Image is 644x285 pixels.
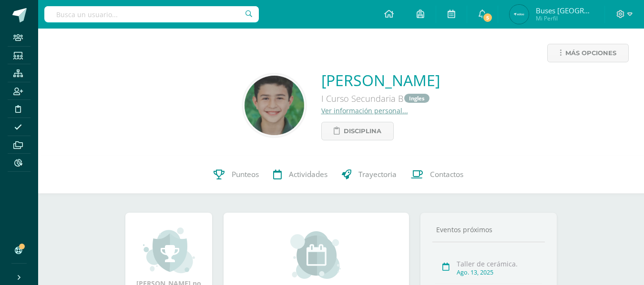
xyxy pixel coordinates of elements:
span: Trayectoria [358,170,397,180]
span: Buses [GEOGRAPHIC_DATA] [536,6,593,15]
a: Más opciones [547,44,629,62]
div: Eventos próximos [432,225,545,234]
span: Punteos [232,170,259,180]
a: Ingles [404,94,429,103]
span: 5 [482,12,493,23]
span: Mi Perfil [536,14,593,22]
span: Contactos [430,170,463,180]
a: Actividades [266,156,335,194]
a: Ver información personal... [321,106,408,115]
a: Punteos [206,156,266,194]
input: Busca un usuario... [44,6,259,22]
a: [PERSON_NAME] [321,70,440,90]
img: event_small.png [290,231,342,279]
a: Trayectoria [335,156,404,194]
div: I Curso Secundaria B [321,90,440,106]
a: Disciplina [321,122,394,140]
span: Más opciones [565,44,616,62]
img: fc6c33b0aa045aa3213aba2fdb094e39.png [510,5,529,24]
span: Disciplina [344,122,381,140]
div: Taller de cerámica. [457,259,542,268]
div: Ago. 13, 2025 [457,268,542,276]
img: c2f91a41e2d23a4994fad9fe753471a5.png [245,76,304,135]
span: Actividades [289,170,327,180]
img: achievement_small.png [143,226,195,274]
a: Contactos [404,156,470,194]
